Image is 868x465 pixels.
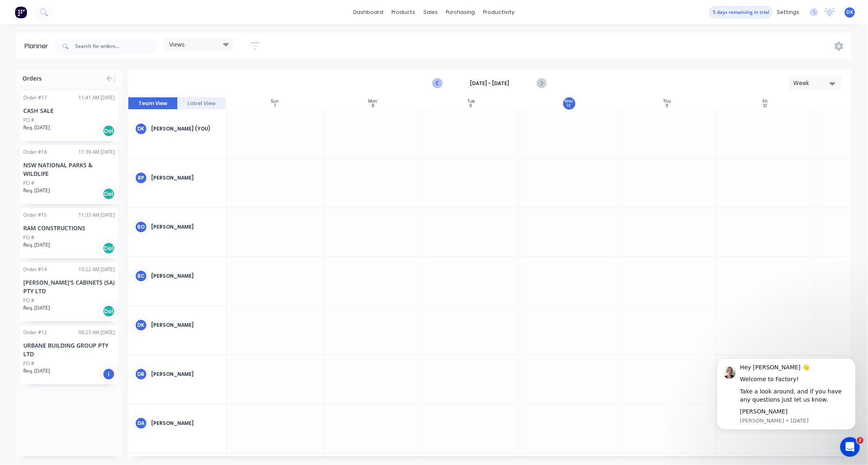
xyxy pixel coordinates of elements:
div: BO [135,221,147,233]
div: I [103,368,115,380]
span: Views [169,40,185,49]
div: RAM CONSTRUCTIONS [23,224,115,232]
div: DA [135,417,147,429]
div: settings [773,6,803,18]
div: Thu [663,99,671,104]
div: Del [103,125,115,137]
div: [PERSON_NAME] [151,223,219,231]
div: URBANE BUILDING GROUP PTY LTD [23,341,115,358]
div: 11:41 AM [DATE] [78,94,115,101]
span: Req. [DATE] [23,241,50,249]
div: 7 [274,104,276,108]
div: 09:23 AM [DATE] [78,329,115,336]
div: NSW NATIONAL PARKS & WILDLIFE [23,161,115,178]
button: Team View [128,97,177,110]
span: Req. [DATE] [23,367,50,375]
div: [PERSON_NAME] [151,420,219,427]
div: Order # 16 [23,148,47,156]
div: Week [793,79,831,88]
div: Fri [763,99,768,104]
div: BP [135,172,147,184]
div: productivity [479,6,519,18]
div: Order # 12 [23,329,47,336]
div: 10:22 AM [DATE] [78,266,115,273]
div: 11:39 AM [DATE] [78,148,115,156]
div: purchasing [442,6,479,18]
strong: [DATE] - [DATE] [449,80,530,87]
div: 11 [666,104,669,108]
div: PO # [23,117,34,124]
div: Sun [271,99,279,104]
a: dashboard [349,6,388,18]
div: [PERSON_NAME]'S CABINETS (SA) PTY LTD [23,278,115,295]
div: CASH SALE [23,106,115,115]
span: Orders [22,74,42,83]
div: Tue [468,99,474,104]
div: [PERSON_NAME] [151,371,219,378]
div: DK [135,319,147,331]
img: Factory [15,6,27,18]
div: [PERSON_NAME] [151,174,219,182]
input: Search for orders... [75,38,156,54]
div: 8 [372,104,374,108]
button: Week [789,76,842,90]
div: Del [103,188,115,200]
div: 12 [763,104,767,108]
span: Req. [DATE] [23,187,50,194]
span: Req. [DATE] [23,124,50,131]
span: DK [846,9,853,16]
div: Order # 14 [23,266,47,273]
div: [PERSON_NAME] (You) [151,125,219,133]
div: DB [135,368,147,380]
div: BC [135,270,147,282]
div: 9 [470,104,472,108]
iframe: Intercom notifications message [705,351,868,435]
div: 10 [567,104,571,108]
div: PO # [23,234,34,241]
div: PO # [23,297,34,304]
div: Order # 17 [23,94,47,101]
span: 2 [857,437,864,444]
div: Planner [25,41,52,51]
button: 5 days remaining in trial [709,6,773,18]
span: Req. [DATE] [23,304,50,312]
div: Mon [369,99,378,104]
div: Del [103,305,115,317]
div: Order # 15 [23,211,47,219]
div: PO # [23,360,34,367]
button: Label View [177,97,226,110]
div: Wed [565,99,574,104]
div: products [388,6,420,18]
div: DK [135,123,147,135]
div: sales [420,6,442,18]
div: [PERSON_NAME] [151,321,219,329]
div: 11:33 AM [DATE] [78,211,115,219]
iframe: Intercom live chat [840,437,860,457]
div: Del [103,242,115,254]
div: PO # [23,180,34,187]
div: [PERSON_NAME] [151,272,219,280]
